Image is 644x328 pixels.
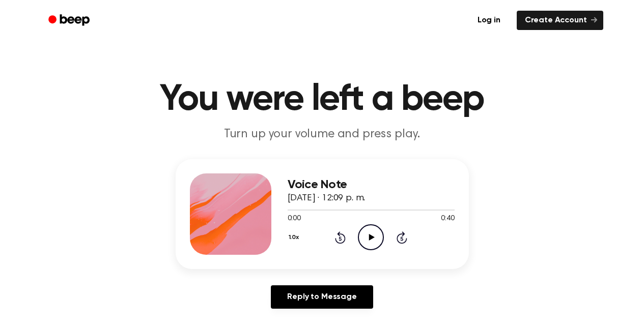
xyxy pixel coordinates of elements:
button: 1.0x [288,229,303,246]
a: Log in [467,9,511,32]
a: Reply to Message [271,285,373,309]
span: 0:00 [288,214,301,224]
a: Create Account [517,11,603,30]
span: [DATE] · 12:09 p. m. [288,194,366,203]
p: Turn up your volume and press play. [127,126,518,143]
h1: You were left a beep [62,81,583,118]
a: Beep [41,11,99,31]
span: 0:40 [441,214,454,224]
h3: Voice Note [288,178,455,192]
